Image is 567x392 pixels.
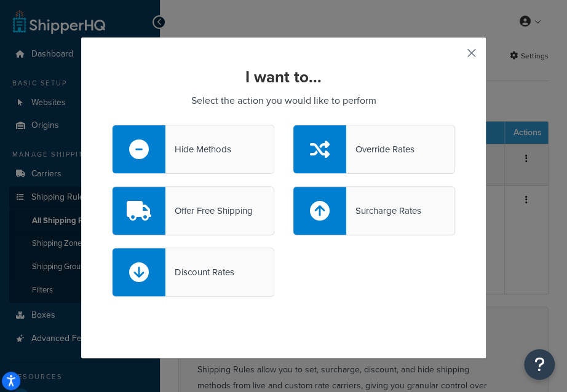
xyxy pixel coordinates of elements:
div: Discount Rates [165,264,234,281]
div: Surcharge Rates [346,202,421,219]
div: Hide Methods [165,141,231,158]
button: Open Resource Center [524,349,555,380]
p: Select the action you would like to perform [112,92,455,109]
div: Offer Free Shipping [165,202,252,219]
div: Override Rates [346,141,414,158]
strong: I want to... [245,65,322,88]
